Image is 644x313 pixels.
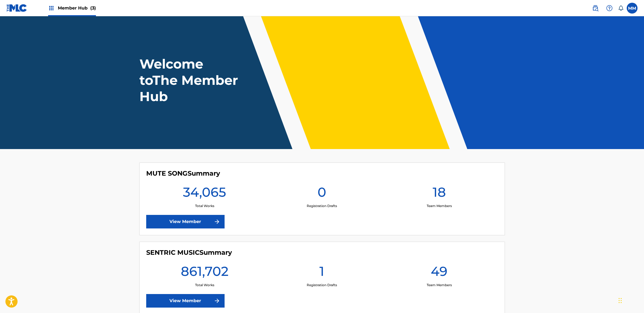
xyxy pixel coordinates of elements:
img: f7272a7cc735f4ea7f67.svg [214,298,220,304]
h4: SENTRIC MUSIC [146,249,232,257]
iframe: Resource Center [629,215,644,259]
span: (3) [90,5,96,11]
p: Team Members [427,204,452,208]
h1: 34,065 [183,184,226,204]
p: Registration Drafts [307,204,337,208]
iframe: Chat Widget [617,287,644,313]
div: User Menu [627,3,638,14]
span: Member Hub [58,5,96,11]
div: Drag [619,292,622,309]
h1: Welcome to The Member Hub [139,56,241,105]
h1: 18 [433,184,446,204]
h4: MUTE SONG [146,169,220,178]
p: Total Works [195,204,214,208]
div: Help [604,3,615,14]
img: Top Rightsholders [48,5,55,11]
h1: 861,702 [181,263,229,283]
a: View Member [146,215,225,228]
p: Registration Drafts [307,283,337,288]
img: MLC Logo [6,4,27,12]
a: View Member [146,294,225,308]
h1: 49 [431,263,448,283]
img: help [606,5,613,11]
div: Notifications [618,5,623,11]
p: Total Works [195,283,214,288]
p: Team Members [427,283,452,288]
img: f7272a7cc735f4ea7f67.svg [214,218,220,225]
a: Public Search [590,3,601,14]
h1: 1 [319,263,324,283]
h1: 0 [318,184,326,204]
img: search [592,5,599,11]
